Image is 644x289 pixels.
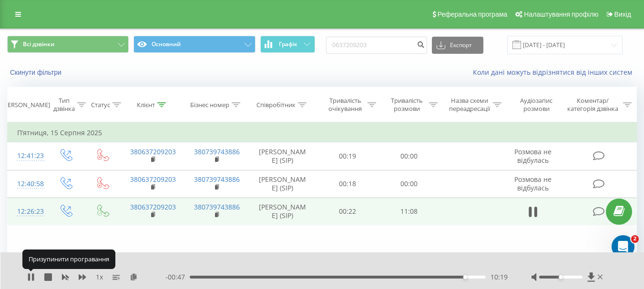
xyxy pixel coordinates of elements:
span: Вихід [614,10,631,18]
a: 380637209203 [130,175,176,184]
span: - 00:47 [165,272,190,282]
div: Клієнт [137,101,155,109]
a: 380739743886 [194,175,240,184]
span: Всі дзвінки [23,40,54,48]
div: 12:41:23 [17,147,37,165]
iframe: Intercom live chat [612,235,634,258]
span: Графік [279,41,297,48]
div: 12:26:23 [17,202,37,221]
a: 380637209203 [130,202,176,211]
div: Аудіозапис розмови [512,97,561,113]
div: [PERSON_NAME] [2,101,50,109]
span: Реферальна програма [438,10,508,18]
div: Тривалість розмови [387,97,427,113]
button: Графік [260,36,315,53]
button: Експорт [432,37,483,54]
td: [PERSON_NAME] (SIP) [248,170,317,198]
a: 380739743886 [194,147,240,156]
div: Статус [91,101,110,109]
div: Бізнес номер [190,101,229,109]
td: [PERSON_NAME] (SIP) [248,142,317,170]
div: 12:40:58 [17,175,37,193]
td: 11:08 [378,198,440,225]
td: 00:19 [317,142,378,170]
div: Accessibility label [463,275,467,279]
span: 10:19 [491,272,508,282]
div: Тип дзвінка [53,97,75,113]
td: 00:18 [317,170,378,198]
td: 00:00 [378,142,440,170]
td: 00:22 [317,198,378,225]
div: Співробітник [256,101,296,109]
input: Пошук за номером [326,37,427,54]
td: П’ятниця, 15 Серпня 2025 [8,123,637,142]
span: 2 [631,235,639,243]
a: Коли дані можуть відрізнятися вiд інших систем [473,68,637,77]
span: Розмова не відбулась [514,175,552,192]
div: Коментар/категорія дзвінка [565,97,621,113]
a: 380739743886 [194,202,240,211]
button: Скинути фільтри [7,68,66,77]
div: Тривалість очікування [326,97,365,113]
button: Всі дзвінки [7,36,129,53]
div: Призупинити програвання [22,249,115,269]
div: Назва схеми переадресації [449,97,491,113]
span: Налаштування профілю [524,10,598,18]
button: Основний [133,36,255,53]
span: 1 x [96,272,103,282]
span: Розмова не відбулась [514,147,552,165]
a: 380637209203 [130,147,176,156]
td: 00:00 [378,170,440,198]
div: Accessibility label [559,275,562,279]
td: [PERSON_NAME] (SIP) [248,198,317,225]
